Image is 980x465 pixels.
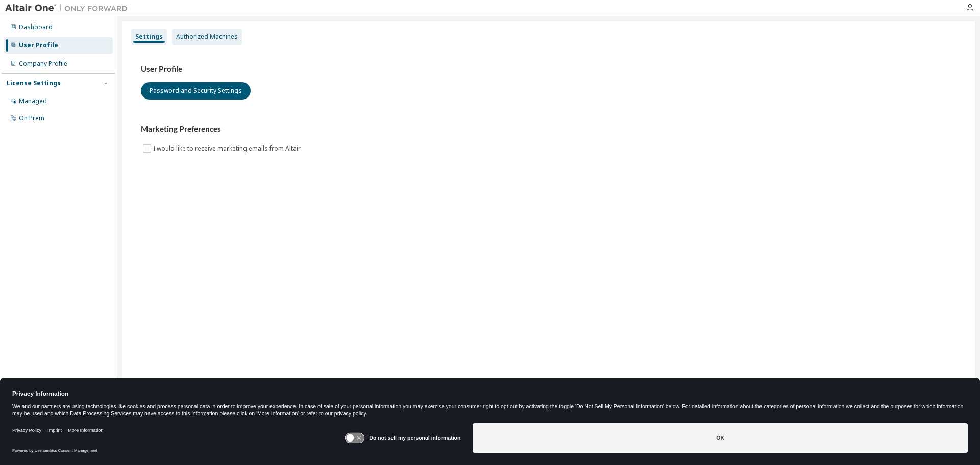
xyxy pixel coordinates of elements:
div: Dashboard [19,23,53,31]
h3: Marketing Preferences [141,124,957,134]
h3: User Profile [141,64,957,75]
label: I would like to receive marketing emails from Altair [153,142,303,155]
div: User Profile [19,41,58,50]
div: On Prem [19,114,44,123]
div: Managed [19,97,47,105]
div: Settings [135,33,163,41]
button: Password and Security Settings [141,82,251,100]
div: Authorized Machines [176,33,238,41]
div: License Settings [7,79,61,87]
div: Company Profile [19,60,67,68]
img: Altair One [5,3,133,13]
